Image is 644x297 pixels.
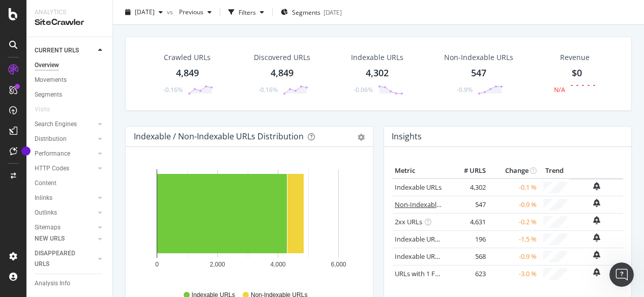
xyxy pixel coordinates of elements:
[444,52,513,63] div: Non-Indexable URLs
[35,163,69,174] div: HTTP Codes
[134,163,361,281] svg: A chart.
[488,196,539,213] td: -0.9 %
[448,265,488,282] td: 623
[164,52,211,63] div: Crawled URLs
[35,134,95,144] a: Distribution
[593,182,600,190] div: bell-plus
[35,178,105,189] a: Content
[21,146,31,156] div: Tooltip anchor
[572,67,582,79] span: $0
[35,104,60,115] a: Visits
[358,134,365,141] div: gear
[35,75,105,85] a: Movements
[292,8,320,16] span: Segments
[35,248,95,270] a: DISAPPEARED URLS
[457,85,473,94] div: -0.9%
[448,213,488,230] td: 4,631
[35,104,50,115] div: Visits
[35,222,95,233] a: Sitemaps
[593,251,600,259] div: bell-plus
[35,233,95,244] a: NEW URLS
[239,8,256,16] div: Filters
[488,248,539,265] td: -0.9 %
[448,196,488,213] td: 547
[254,52,310,63] div: Discovered URLs
[35,233,65,244] div: NEW URLS
[395,269,470,278] a: URLs with 1 Follow Inlink
[277,4,346,20] button: Segments[DATE]
[395,234,480,244] a: Indexable URLs with Bad H1
[35,193,95,203] a: Inlinks
[366,67,389,80] div: 4,302
[35,248,86,270] div: DISAPPEARED URLS
[167,8,175,16] span: vs
[35,119,77,130] div: Search Engines
[488,230,539,248] td: -1.5 %
[224,4,268,20] button: Filters
[471,67,486,80] div: 547
[593,216,600,224] div: bell-plus
[271,67,294,80] div: 4,849
[135,8,155,16] span: 2025 Aug. 8th
[35,148,70,159] div: Performance
[593,233,600,242] div: bell-plus
[324,8,342,16] div: [DATE]
[35,60,59,71] div: Overview
[331,261,346,268] text: 6,000
[488,213,539,230] td: -0.2 %
[448,230,488,248] td: 196
[134,131,304,141] div: Indexable / Non-Indexable URLs Distribution
[560,52,590,63] span: Revenue
[121,4,167,20] button: [DATE]
[351,52,403,63] div: Indexable URLs
[448,248,488,265] td: 568
[35,119,95,130] a: Search Engines
[554,85,565,94] div: N/A
[35,45,79,56] div: CURRENT URLS
[395,183,442,192] a: Indexable URLs
[35,134,67,144] div: Distribution
[35,148,95,159] a: Performance
[35,278,105,289] a: Analysis Info
[35,90,105,100] a: Segments
[448,163,488,179] th: # URLS
[488,265,539,282] td: -3.0 %
[539,163,570,179] th: Trend
[593,268,600,276] div: bell-plus
[395,217,422,226] a: 2xx URLs
[175,8,203,16] span: Previous
[35,60,105,71] a: Overview
[176,67,199,80] div: 4,849
[270,261,285,268] text: 4,000
[392,130,422,143] h4: Insights
[175,4,216,20] button: Previous
[35,178,56,189] div: Content
[35,222,61,233] div: Sitemaps
[35,163,95,174] a: HTTP Codes
[210,261,225,268] text: 2,000
[609,262,634,287] iframe: Intercom live chat
[35,45,95,56] a: CURRENT URLS
[593,199,600,207] div: bell-plus
[155,261,159,268] text: 0
[35,8,104,17] div: Analytics
[35,17,104,28] div: SiteCrawler
[35,75,67,85] div: Movements
[163,85,183,94] div: -0.16%
[395,200,457,209] a: Non-Indexable URLs
[35,193,52,203] div: Inlinks
[395,252,506,261] a: Indexable URLs with Bad Description
[448,179,488,196] td: 4,302
[392,163,448,179] th: Metric
[488,163,539,179] th: Change
[258,85,278,94] div: -0.16%
[354,85,373,94] div: -0.06%
[35,207,57,218] div: Outlinks
[35,90,62,100] div: Segments
[35,278,70,289] div: Analysis Info
[488,179,539,196] td: -0.1 %
[35,207,95,218] a: Outlinks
